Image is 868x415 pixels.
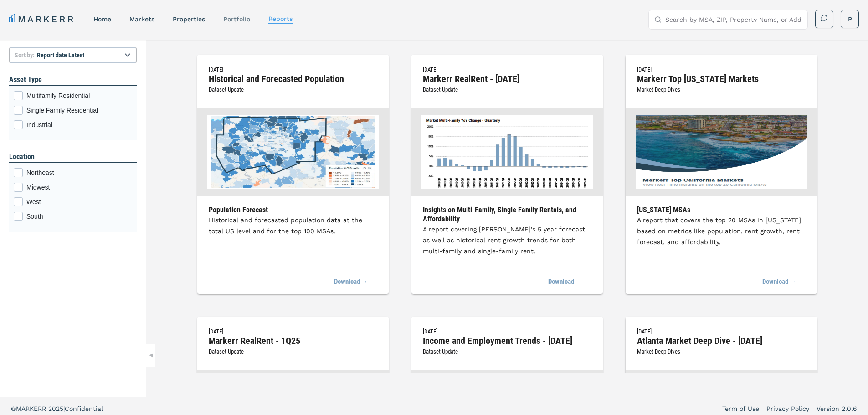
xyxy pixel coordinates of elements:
div: Northeast checkbox input [14,168,132,177]
span: Dataset Update [209,348,244,355]
span: West [26,197,132,206]
a: properties [173,15,205,23]
span: [DATE] [637,328,652,335]
span: 2025 | [48,405,65,412]
a: MARKERR [9,13,75,26]
span: [DATE] [423,66,437,73]
span: Dataset Update [423,348,458,355]
div: Midwest checkbox input [14,183,132,192]
div: Multifamily Residential checkbox input [14,91,132,100]
span: Confidential [65,405,103,412]
h2: Atlanta Market Deep Dive - [DATE] [637,337,806,345]
span: P [848,15,852,24]
a: Download → [762,272,796,292]
h2: Markerr RealRent - [DATE] [423,75,591,83]
span: Single Family Residential [26,106,132,115]
span: Midwest [26,183,132,192]
a: Download → [334,272,368,292]
span: Dataset Update [209,86,244,93]
div: South checkbox input [14,212,132,221]
a: Download → [548,272,582,292]
span: Dataset Update [423,86,458,93]
img: Markerr RealRent - May 2025 [421,115,593,189]
select: Sort by: [9,47,137,63]
h2: Markerr Top [US_STATE] Markets [637,75,806,83]
span: [DATE] [209,328,223,335]
h3: Insights on Multi-Family, Single Family Rentals, and Affordability [423,205,591,224]
button: P [841,10,859,28]
h1: Location [9,151,137,162]
span: Multifamily Residential [26,91,132,100]
div: West checkbox input [14,197,132,206]
span: Market Deep Dives [637,348,680,355]
a: Term of Use [722,404,759,413]
a: Version 2.0.6 [817,404,857,413]
h3: [US_STATE] MSAs [637,205,806,215]
a: reports [268,15,293,22]
div: Single Family Residential checkbox input [14,106,132,115]
a: Portfolio [223,15,250,23]
span: A report covering [PERSON_NAME]'s 5 year forecast as well as historical rent growth trends for bo... [423,225,585,255]
input: Search by MSA, ZIP, Property Name, or Address [665,10,802,29]
img: Markerr Top California Markets [636,115,807,189]
span: Market Deep Dives [637,86,680,93]
h3: Population Forecast [209,205,377,215]
div: Industrial checkbox input [14,120,132,129]
a: Privacy Policy [766,404,809,413]
span: Historical and forecasted population data at the total US level and for the top 100 MSAs. [209,216,362,235]
span: Industrial [26,120,132,129]
span: MARKERR [16,405,48,412]
img: Historical and Forecasted Population [207,115,379,189]
span: [DATE] [423,328,437,335]
span: © [11,405,16,412]
h2: Historical and Forecasted Population [209,75,377,83]
a: home [93,15,111,23]
h2: Markerr RealRent - 1Q25 [209,337,377,345]
span: [DATE] [637,66,652,73]
span: Northeast [26,168,132,177]
span: A report that covers the top 20 MSAs in [US_STATE] based on metrics like population, rent growth,... [637,216,801,246]
h2: Income and Employment Trends - [DATE] [423,337,591,345]
h1: Asset Type [9,74,137,85]
span: South [26,212,132,221]
a: markets [129,15,154,23]
span: [DATE] [209,66,223,73]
